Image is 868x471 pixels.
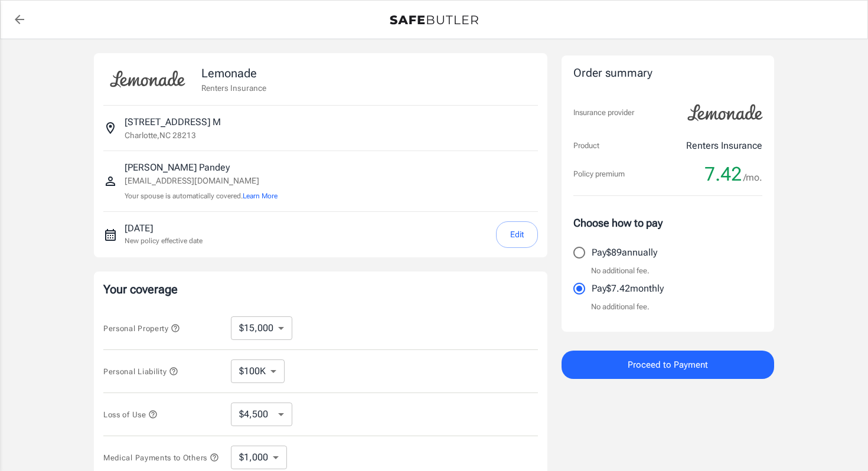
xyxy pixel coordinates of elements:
p: Insurance provider [573,107,634,119]
svg: Insured address [103,121,118,135]
p: Product [573,140,599,152]
p: [STREET_ADDRESS] M [125,115,221,129]
p: Charlotte , NC 28213 [125,129,196,141]
button: Learn More [243,191,278,201]
p: Choose how to pay [573,215,762,231]
span: Medical Payments to Others [103,453,219,462]
p: Renters Insurance [686,139,762,153]
p: Your coverage [103,281,538,297]
button: Personal Property [103,321,180,335]
p: Lemonade [201,64,266,82]
p: Renters Insurance [201,82,266,94]
button: Loss of Use [103,407,158,421]
p: [DATE] [125,221,203,235]
img: Back to quotes [390,15,478,25]
span: Loss of Use [103,410,158,419]
span: Personal Liability [103,367,178,376]
span: /mo. [743,169,762,186]
button: Edit [496,221,538,248]
p: No additional fee. [591,265,650,277]
p: Policy premium [573,168,625,180]
p: [PERSON_NAME] Pandey [125,161,278,175]
p: No additional fee. [591,301,650,313]
p: Your spouse is automatically covered. [125,191,278,202]
button: Medical Payments to Others [103,450,219,465]
p: New policy effective date [125,235,203,246]
a: back to quotes [8,8,31,31]
img: Lemonade [103,63,192,96]
button: Personal Liability [103,364,178,378]
svg: Insured person [103,174,118,188]
p: Pay $7.42 monthly [592,282,664,296]
p: Pay $89 annually [592,246,657,260]
svg: New policy start date [103,228,118,242]
button: Proceed to Payment [562,351,774,379]
span: Personal Property [103,324,180,333]
img: Lemonade [681,96,769,129]
p: [EMAIL_ADDRESS][DOMAIN_NAME] [125,175,278,187]
div: Order summary [573,65,762,82]
span: 7.42 [704,162,742,186]
span: Proceed to Payment [628,357,708,372]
